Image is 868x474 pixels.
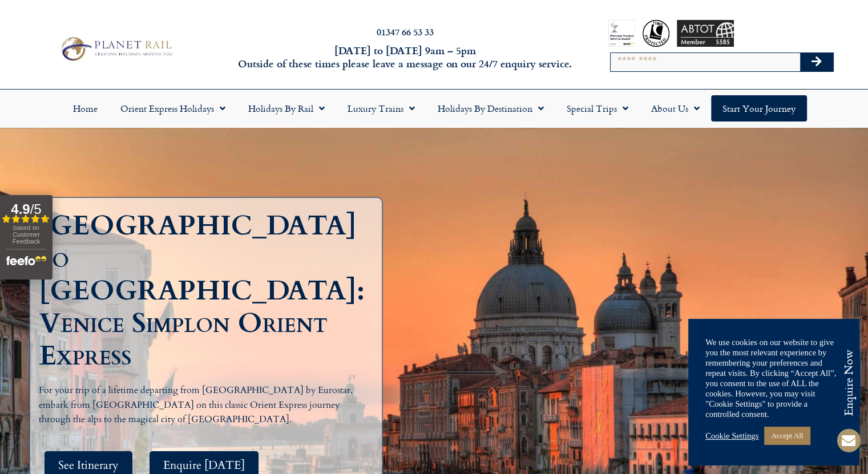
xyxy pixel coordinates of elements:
[56,34,175,63] img: Planet Rail Train Holidays Logo
[800,53,833,71] button: Search
[62,95,109,121] a: Home
[764,427,810,444] a: Accept All
[6,95,862,121] nav: Menu
[426,95,555,121] a: Holidays by Destination
[58,458,119,472] span: See Itinerary
[237,95,336,121] a: Holidays by Rail
[377,25,434,38] a: 01347 66 53 33
[336,95,426,121] a: Luxury Trains
[109,95,237,121] a: Orient Express Holidays
[640,95,711,121] a: About Us
[39,383,364,427] p: For your trip of a lifetime departing from [GEOGRAPHIC_DATA] by Eurostar, embark from [GEOGRAPHIC...
[163,458,245,472] span: Enquire [DATE]
[705,337,842,419] div: We use cookies on our website to give you the most relevant experience by remembering your prefer...
[39,209,365,372] h1: [GEOGRAPHIC_DATA] to [GEOGRAPHIC_DATA]: Venice Simplon Orient Express
[705,431,758,441] a: Cookie Settings
[235,44,576,71] h6: [DATE] to [DATE] 9am – 5pm Outside of these times please leave a message on our 24/7 enquiry serv...
[711,95,807,121] a: Start your Journey
[555,95,640,121] a: Special Trips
